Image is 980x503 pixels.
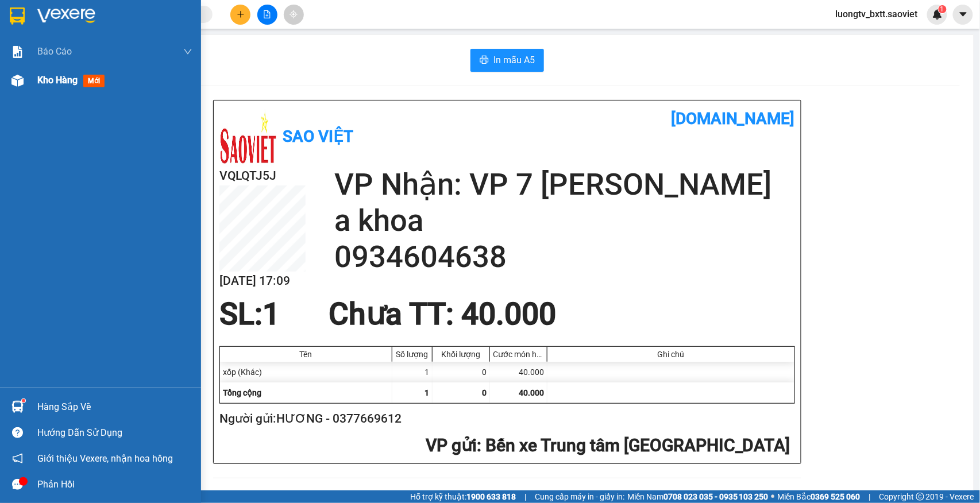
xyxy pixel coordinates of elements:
[771,494,775,499] span: ⚪️
[490,362,547,382] div: 40.000
[535,490,624,503] span: Cung cấp máy in - giấy in:
[550,350,792,359] div: Ghi chú
[37,75,78,86] span: Kho hàng
[322,297,563,331] div: Chưa TT : 40.000
[223,388,261,397] span: Tổng cộng
[410,490,516,503] span: Hỗ trợ kỹ thuật:
[392,362,433,382] div: 1
[284,5,304,25] button: aim
[827,7,927,21] span: luongtv_bxtt.saoviet
[37,424,192,442] div: Hướng dẫn sử dụng
[12,479,23,490] span: message
[11,401,24,413] img: warehouse-icon
[22,399,25,403] sup: 1
[433,362,490,382] div: 0
[183,47,192,56] span: down
[60,67,277,139] h2: VP Nhận: VP 7 [PERSON_NAME]
[219,409,790,428] h2: Người gửi: HƯƠNG - 0377669612
[493,53,535,67] span: In mẫu A5
[12,453,23,464] span: notification
[916,493,924,501] span: copyright
[426,435,477,455] span: VP gửi
[219,272,306,291] h2: [DATE] 17:09
[519,388,544,397] span: 40.000
[493,350,544,359] div: Cước món hàng
[283,127,353,146] b: Sao Việt
[237,10,245,18] span: plus
[219,296,263,332] span: SL:
[627,490,769,503] span: Miền Nam
[953,5,973,25] button: caret-down
[932,9,943,20] img: icon-new-feature
[257,5,277,25] button: file-add
[70,27,140,46] b: Sao Việt
[524,490,526,503] span: |
[263,10,271,18] span: file-add
[778,490,861,503] span: Miền Bắc
[480,55,489,66] span: printer
[671,109,795,128] b: [DOMAIN_NAME]
[11,75,24,87] img: warehouse-icon
[219,167,306,185] h2: VQLQTJ5J
[11,46,24,58] img: solution-icon
[37,398,192,416] div: Hàng sắp về
[482,388,487,397] span: 0
[153,9,277,28] b: [DOMAIN_NAME]
[334,203,795,239] h2: a khoa
[869,490,871,503] span: |
[334,239,795,275] h2: 0934604638
[37,451,173,466] span: Giới thiệu Vexere, nhận hoa hồng
[395,350,429,359] div: Số lượng
[940,5,944,13] span: 1
[37,476,192,493] div: Phản hồi
[230,5,250,25] button: plus
[663,492,769,501] strong: 0708 023 035 - 0935 103 250
[939,5,947,13] sup: 1
[425,388,429,397] span: 1
[37,44,72,59] span: Báo cáo
[263,296,280,332] span: 1
[6,67,92,86] h2: VQLQTJ5J
[219,434,790,458] h2: : Bến xe Trung tâm [GEOGRAPHIC_DATA]
[220,362,392,382] div: xốp (Khác)
[223,350,389,359] div: Tên
[6,9,64,67] img: logo.jpg
[470,49,544,72] button: printerIn mẫu A5
[811,492,861,501] strong: 0369 525 060
[290,10,298,18] span: aim
[435,350,487,359] div: Khối lượng
[958,9,969,20] span: caret-down
[466,492,516,501] strong: 1900 633 818
[10,7,25,25] img: logo-vxr
[83,75,105,87] span: mới
[334,167,795,203] h2: VP Nhận: VP 7 [PERSON_NAME]
[219,109,277,167] img: logo.jpg
[12,427,23,438] span: question-circle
